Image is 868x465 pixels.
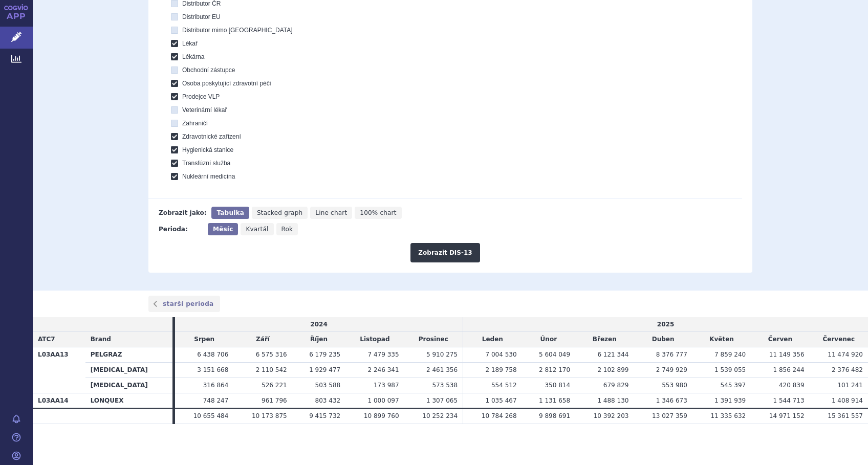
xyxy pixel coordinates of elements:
div: Zobrazit jako: [159,207,206,219]
span: 2 110 542 [256,366,287,373]
span: 11 474 920 [828,351,863,358]
th: PELGRAZ [85,347,172,363]
span: Distributor mimo [GEOGRAPHIC_DATA] [182,27,293,34]
span: 748 247 [203,397,229,404]
span: 1 488 130 [597,397,628,404]
th: LONQUEX [85,393,172,408]
span: 15 361 557 [828,412,863,419]
span: 526 221 [262,382,287,389]
span: 1 539 055 [714,366,746,373]
span: 2 376 482 [832,366,863,373]
span: 803 432 [315,397,341,404]
td: Listopad [345,332,404,347]
td: 2025 [463,317,868,332]
span: Kvartál [246,226,268,233]
span: 554 512 [491,382,517,389]
span: 100% chart [360,209,396,216]
span: 7 479 335 [368,351,399,358]
span: Veterinární lékař [182,106,227,114]
th: [MEDICAL_DATA] [85,378,172,393]
span: 2 812 170 [539,366,570,373]
button: Zobrazit DIS-13 [410,243,480,262]
span: Hygienická stanice [182,146,233,153]
span: 2 189 758 [486,366,517,373]
span: Zahraničí [182,120,208,127]
span: 7 859 240 [714,351,746,358]
span: Stacked graph [257,209,302,216]
td: Únor [522,332,576,347]
td: Duben [634,332,692,347]
span: Obchodní zástupce [182,67,235,74]
span: 2 246 341 [368,366,399,373]
span: 1 391 939 [714,397,746,404]
span: 2 461 356 [426,366,458,373]
span: 961 796 [262,397,287,404]
span: Line chart [315,209,347,216]
span: Měsíc [213,226,233,233]
span: 6 438 706 [197,351,228,358]
td: Září [233,332,292,347]
td: 2024 [175,317,463,332]
span: 7 004 530 [486,351,517,358]
span: 9 898 691 [539,412,570,419]
td: Květen [692,332,751,347]
td: Červen [751,332,809,347]
span: Prodejce VLP [182,93,220,100]
span: 13 027 359 [652,412,687,419]
span: 1 307 065 [426,397,458,404]
span: 10 655 484 [193,412,229,419]
span: 503 588 [315,382,341,389]
span: Lékárna [182,53,204,60]
span: 10 899 760 [364,412,399,419]
div: Perioda: [159,223,203,235]
span: 316 864 [203,382,229,389]
span: 1 035 467 [486,397,517,404]
th: L03AA13 [33,347,85,393]
span: 5 910 275 [426,351,458,358]
span: 1 131 658 [539,397,570,404]
span: Zdravotnické zařízení [182,133,241,140]
td: Červenec [810,332,868,347]
span: 10 252 234 [422,412,458,419]
span: Brand [91,336,111,343]
span: Tabulka [216,209,244,216]
span: 553 980 [662,382,687,389]
th: L03AA14 [33,393,85,408]
span: 6 179 235 [309,351,340,358]
span: ATC7 [38,336,55,343]
span: 1 929 477 [309,366,340,373]
td: Leden [463,332,522,347]
span: 1 346 673 [656,397,687,404]
span: 3 151 668 [197,366,228,373]
span: 420 839 [779,382,805,389]
th: [MEDICAL_DATA] [85,363,172,378]
span: 11 335 632 [710,412,746,419]
td: Srpen [175,332,233,347]
td: Říjen [292,332,346,347]
a: starší perioda [148,296,220,312]
span: 573 538 [432,382,458,389]
span: 10 392 203 [594,412,629,419]
span: 9 415 732 [309,412,340,419]
span: 5 604 049 [539,351,570,358]
span: 8 376 777 [656,351,687,358]
span: Osoba poskytující zdravotní péči [182,80,271,87]
span: 101 241 [837,382,863,389]
span: 10 173 875 [252,412,287,419]
span: 1 000 097 [368,397,399,404]
span: 173 987 [374,382,399,389]
span: 1 544 713 [773,397,804,404]
span: Nukleární medicína [182,173,235,180]
span: 350 814 [545,382,570,389]
span: 1 408 914 [832,397,863,404]
span: Rok [281,226,293,233]
span: Transfúzní služba [182,160,230,167]
span: 2 749 929 [656,366,687,373]
span: 6 575 316 [256,351,287,358]
span: 6 121 344 [597,351,628,358]
span: Lékař [182,40,198,47]
span: 1 856 244 [773,366,804,373]
span: 11 149 356 [769,351,805,358]
td: Březen [575,332,634,347]
span: 10 784 268 [482,412,517,419]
